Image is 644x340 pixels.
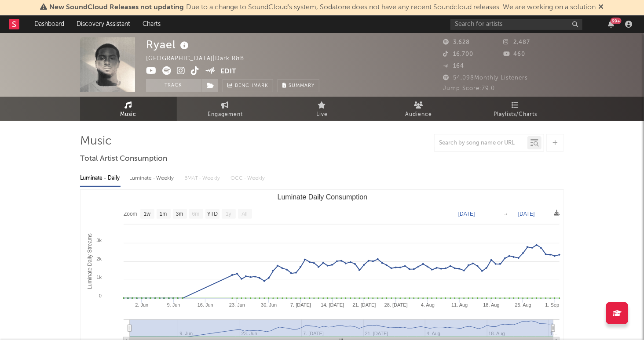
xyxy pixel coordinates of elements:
[28,15,70,33] a: Dashboard
[87,233,93,289] text: Luminate Daily Streams
[599,4,604,11] span: Dismiss
[316,109,328,120] span: Live
[483,302,499,307] text: 18. Aug
[177,97,274,121] a: Engagement
[443,63,464,69] span: 164
[207,211,218,217] text: YTD
[406,109,432,120] span: Audience
[450,19,582,30] input: Search for artists
[198,302,213,307] text: 16. Jun
[80,171,121,186] div: Luminate - Daily
[146,79,201,92] button: Track
[146,37,191,52] div: Ryael
[608,21,614,28] button: 99+
[96,256,102,261] text: 2k
[370,97,467,121] a: Audience
[443,40,470,45] span: 3,628
[235,81,268,91] span: Benchmark
[443,51,473,57] span: 16,700
[443,86,495,91] span: Jump Score: 79.0
[261,302,277,307] text: 30. Jun
[146,54,254,64] div: [GEOGRAPHIC_DATA] | Dark R&B
[223,79,273,92] a: Benchmark
[278,193,368,201] text: Luminate Daily Consumption
[96,238,102,243] text: 3k
[278,79,319,92] button: Summary
[435,140,527,147] input: Search by song name or URL
[503,211,509,217] text: →
[458,211,475,217] text: [DATE]
[129,171,176,186] div: Luminate - Weekly
[121,109,137,120] span: Music
[443,75,528,81] span: 54,098 Monthly Listeners
[241,211,247,217] text: All
[353,302,376,307] text: 21. [DATE]
[124,211,137,217] text: Zoom
[221,66,237,77] button: Edit
[50,4,184,11] span: New SoundCloud Releases not updating
[515,302,531,307] text: 25. Aug
[545,302,560,307] text: 1. Sep
[321,302,344,307] text: 14. [DATE]
[160,211,167,217] text: 1m
[208,109,243,120] span: Engagement
[70,15,136,33] a: Discovery Assistant
[136,15,167,33] a: Charts
[289,83,315,88] span: Summary
[192,211,200,217] text: 6m
[80,97,177,121] a: Music
[494,109,538,120] span: Playlists/Charts
[421,302,435,307] text: 4. Aug
[167,302,180,307] text: 9. Jun
[504,40,531,45] span: 2,487
[50,4,596,11] span: : Due to a change to SoundCloud's system, Sodatone does not have any recent Soundcloud releases. ...
[611,18,622,24] div: 99 +
[467,97,564,121] a: Playlists/Charts
[80,154,167,164] span: Total Artist Consumption
[451,302,468,307] text: 11. Aug
[504,51,526,57] span: 460
[384,302,408,307] text: 28. [DATE]
[226,211,231,217] text: 1y
[96,275,102,280] text: 1k
[99,293,102,298] text: 0
[518,211,535,217] text: [DATE]
[135,302,148,307] text: 2. Jun
[550,331,558,336] text: 1…
[144,211,151,217] text: 1w
[229,302,245,307] text: 23. Jun
[274,97,370,121] a: Live
[290,302,311,307] text: 7. [DATE]
[176,211,183,217] text: 3m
